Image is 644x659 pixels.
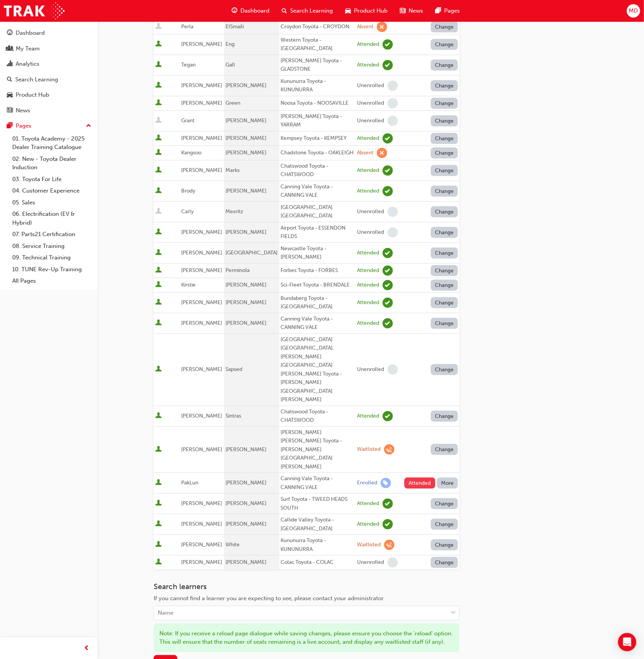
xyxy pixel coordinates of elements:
span: learningRecordVerb_NONE-icon [388,207,398,217]
a: news-iconNews [394,3,429,19]
span: [PERSON_NAME] [225,188,266,194]
button: Change [431,248,458,259]
a: 01. Toyota Academy - 2025 Dealer Training Catalogue [9,133,94,153]
a: Trak [4,2,65,19]
span: [PERSON_NAME] [225,521,266,527]
button: Change [431,39,458,50]
div: Forbes Toyota - FORBES [281,266,354,275]
span: search-icon [7,76,12,83]
span: Perminola [225,267,250,274]
button: Change [431,519,458,530]
div: Pages [16,121,31,130]
a: 06. Electrification (EV & Hybrid) [9,208,94,228]
button: Change [431,186,458,197]
span: down-icon [451,608,456,618]
span: up-icon [86,121,91,131]
span: [PERSON_NAME] [225,149,266,156]
button: Change [431,280,458,291]
span: Kirstie [181,282,196,288]
div: Newcastle Toyota - [PERSON_NAME] [281,244,354,262]
a: 09. Technical Training [9,252,94,264]
span: pages-icon [435,6,441,16]
span: MD [629,6,638,15]
span: learningRecordVerb_ATTEND-icon [383,519,393,529]
div: Canning Vale Toyota - CANNING VALE [281,474,354,492]
span: Perla [181,23,193,30]
span: learningRecordVerb_NONE-icon [388,364,398,375]
span: User is active [155,82,162,89]
span: [PERSON_NAME] [181,167,222,173]
div: Analytics [16,60,39,68]
div: Attended [357,521,380,528]
button: Attended [404,478,435,489]
span: [PERSON_NAME] [181,500,222,507]
div: Attended [357,299,380,306]
span: User is active [155,446,162,453]
div: Croydon Toyota - CROYDON [281,23,354,31]
button: Change [431,98,458,109]
div: Chadstone Toyota - OAKLEIGH [281,149,354,157]
span: learningRecordVerb_ATTEND-icon [383,280,393,290]
span: User is inactive [155,208,162,215]
span: User is inactive [155,23,162,31]
span: Dashboard [240,6,269,15]
span: learningRecordVerb_ATTEND-icon [383,186,393,196]
div: Waitlisted [357,541,381,549]
a: 05. Sales [9,197,94,209]
div: Enrolled [357,479,378,487]
div: Absent [357,23,374,31]
a: All Pages [9,275,94,287]
span: Eng [225,41,235,47]
div: Western Toyota - [GEOGRAPHIC_DATA] [281,36,354,53]
a: guage-iconDashboard [225,3,276,19]
button: Change [431,411,458,422]
span: Mesritz [225,208,243,215]
span: Gall [225,62,235,68]
span: learningRecordVerb_ATTEND-icon [383,60,393,70]
div: Dashboard [16,29,45,37]
div: Name [158,609,174,618]
span: learningRecordVerb_ATTEND-icon [383,499,393,509]
span: User is inactive [155,117,162,125]
button: Change [431,133,458,144]
span: learningRecordVerb_NONE-icon [388,98,398,108]
span: news-icon [400,6,406,16]
span: pages-icon [7,123,13,130]
div: Kempsey Toyota - KEMPSEY [281,134,354,143]
div: Search Learning [15,75,58,84]
span: search-icon [282,6,287,16]
span: learningRecordVerb_ATTEND-icon [383,411,393,421]
span: learningRecordVerb_ATTEND-icon [383,318,393,329]
a: 03. Toyota For Life [9,173,94,185]
div: [PERSON_NAME] Toyota - YARRAM [281,112,354,130]
div: Attended [357,267,380,274]
button: Change [431,557,458,568]
button: Change [431,318,458,329]
div: [PERSON_NAME] Toyota - GLADSTONE [281,57,354,74]
span: [PERSON_NAME] [181,267,222,274]
span: Sintras [225,413,241,419]
span: learningRecordVerb_ATTEND-icon [383,165,393,176]
span: [PERSON_NAME] [225,117,266,124]
span: Product Hub [354,6,388,15]
button: Change [431,165,458,176]
span: [PERSON_NAME] [181,135,222,141]
span: learningRecordVerb_ENROLL-icon [381,478,391,488]
span: User is active [155,479,162,487]
span: If you cannot find a learner you are expecting to see, please contact your administrator. [154,595,385,602]
span: learningRecordVerb_ATTEND-icon [383,298,393,308]
span: User is active [155,520,162,528]
a: pages-iconPages [429,3,466,19]
span: learningRecordVerb_ABSENT-icon [377,22,387,32]
span: Carly [181,208,194,215]
div: Attended [357,500,380,507]
span: User is active [155,149,162,157]
span: learningRecordVerb_WAITLIST-icon [384,540,394,550]
div: Product Hub [16,91,49,99]
div: Unenrolled [357,559,384,566]
div: Attended [357,41,380,48]
div: Colac Toyota - COLAC [281,558,354,567]
button: Change [431,297,458,308]
div: Attended [357,282,380,289]
span: User is active [155,61,162,69]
